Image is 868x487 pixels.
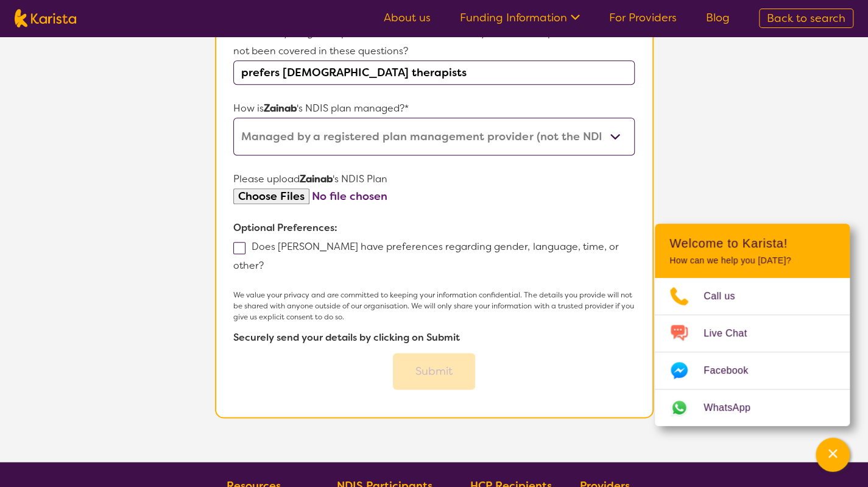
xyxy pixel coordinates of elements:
a: Back to search [759,9,853,28]
span: WhatsApp [704,399,765,417]
span: Facebook [704,361,763,380]
input: Type you answer here [233,60,634,85]
a: About us [384,10,431,25]
p: Please upload 's NDIS Plan [233,170,634,188]
p: Is there anything else specific to 's needs that you think is important that has not been covered... [233,24,634,60]
a: For Providers [609,10,677,25]
div: Channel Menu [655,224,850,426]
p: How can we help you [DATE]? [669,255,835,266]
img: Karista logo [15,9,76,27]
a: Web link opens in a new tab. [655,389,850,426]
label: Does [PERSON_NAME] have preferences regarding gender, language, time, or other? [233,240,618,272]
strong: Zainab [264,102,297,115]
h2: Welcome to Karista! [669,236,835,251]
span: Back to search [767,11,845,26]
ul: Choose channel [655,278,850,426]
a: Blog [706,10,730,25]
strong: Zainab [300,172,333,185]
span: Live Chat [704,324,761,343]
b: Optional Preferences: [233,221,337,234]
strong: Zainab [386,26,419,39]
span: Call us [704,287,750,305]
b: Securely send your details by clicking on Submit [233,331,460,344]
button: Channel Menu [816,438,850,472]
a: Funding Information [460,10,580,25]
p: How is 's NDIS plan managed?* [233,99,634,118]
p: We value your privacy and are committed to keeping your information confidential. The details you... [233,290,634,322]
